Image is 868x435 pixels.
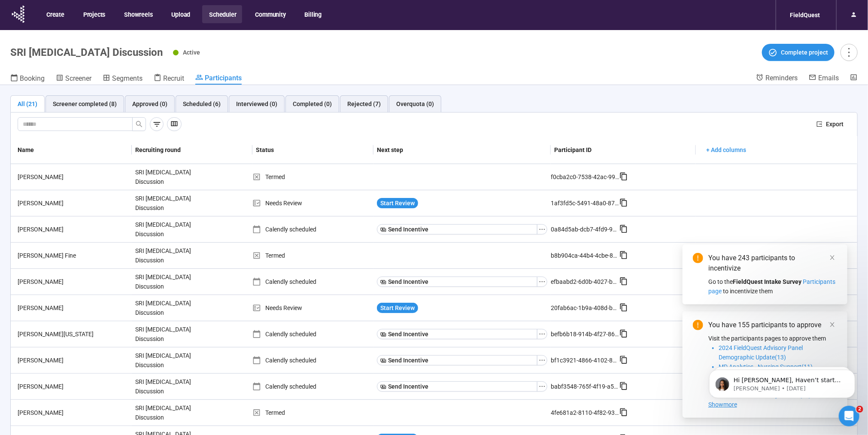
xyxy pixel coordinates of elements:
[373,136,551,164] th: Next step
[14,198,132,208] div: [PERSON_NAME]
[183,49,200,56] span: Active
[132,190,196,216] div: SRI [MEDICAL_DATA] Discussion
[551,198,619,208] div: 1af3fd5c-5491-48a0-8713-aba76a69d3d6
[539,331,546,338] span: ellipsis
[252,356,373,365] div: Calendly scheduled
[132,164,196,190] div: SRI [MEDICAL_DATA] Discussion
[839,406,859,426] iframe: Intercom live chat
[551,136,696,164] th: Participant ID
[377,198,418,208] button: Start Review
[164,5,196,23] button: Upload
[537,329,547,339] button: ellipsis
[829,255,835,261] span: close
[826,119,844,129] span: Export
[696,352,868,412] iframe: Intercom notifications message
[252,251,373,260] div: Termed
[377,381,537,392] button: Send Incentive
[183,99,221,109] div: Scheduled (6)
[756,73,798,84] a: Reminders
[388,225,428,234] span: Send Incentive
[132,400,196,426] div: SRI [MEDICAL_DATA] Discussion
[693,320,703,330] span: exclamation-circle
[132,321,196,347] div: SRI [MEDICAL_DATA] Discussion
[132,243,196,268] div: SRI [MEDICAL_DATA] Discussion
[719,344,803,361] span: 2024 FieldQuest Advisory Panel Demographic Update(13)
[252,408,373,417] div: Termed
[380,198,415,208] span: Start Review
[132,117,146,131] button: search
[785,7,825,23] div: FieldQuest
[537,224,547,234] button: ellipsis
[708,253,837,274] div: You have 243 participants to incentivize
[163,74,184,82] span: Recruit
[733,278,801,285] strong: FieldQuest Intake Survey
[708,320,837,330] div: You have 155 participants to approve
[293,99,332,109] div: Completed (0)
[56,73,91,85] a: Screener
[693,253,703,263] span: exclamation-circle
[818,74,839,82] span: Emails
[236,99,277,109] div: Interviewed (0)
[551,356,619,365] div: bf1c3921-4866-4102-8a6d-705403982d9d
[132,136,253,164] th: Recruiting round
[18,99,37,109] div: All (21)
[843,46,855,58] span: more
[298,5,328,23] button: Billing
[816,121,822,127] span: export
[39,5,70,23] button: Create
[11,136,132,164] th: Name
[829,322,835,328] span: close
[699,143,753,157] button: + Add columns
[551,329,619,339] div: befb6b18-914b-4f27-86bf-9c2f8fd080c6
[551,225,619,234] div: 0a84d5ab-dcb7-4fd9-9a99-3f4991e3eb4f
[551,408,619,417] div: 4fe681a2-8110-4f82-93c4-6e83ef867e63
[132,374,196,399] div: SRI [MEDICAL_DATA] Discussion
[20,74,45,82] span: Booking
[396,99,434,109] div: Overquota (0)
[781,48,828,57] span: Complete project
[841,44,858,61] button: more
[132,347,196,373] div: SRI [MEDICAL_DATA] Discussion
[136,121,143,128] span: search
[252,172,373,182] div: Termed
[76,5,111,23] button: Projects
[377,224,537,234] button: Send Incentive
[132,216,196,242] div: SRI [MEDICAL_DATA] Discussion
[539,383,546,390] span: ellipsis
[252,136,373,164] th: Status
[14,408,132,417] div: [PERSON_NAME]
[810,117,850,131] button: exportExport
[762,44,835,61] button: Complete project
[377,303,418,313] button: Start Review
[14,356,132,365] div: [PERSON_NAME]
[252,382,373,391] div: Calendly scheduled
[551,172,619,182] div: f0cba2c0-7538-42ac-99ca-46ecb1738d19
[14,251,132,260] div: [PERSON_NAME] Fine
[539,357,546,364] span: ellipsis
[377,355,537,365] button: Send Incentive
[765,74,798,82] span: Reminders
[856,406,863,413] span: 2
[14,303,132,313] div: [PERSON_NAME]
[377,329,537,339] button: Send Incentive
[252,303,373,313] div: Needs Review
[195,73,242,85] a: Participants
[377,277,537,287] button: Send Incentive
[388,356,428,365] span: Send Incentive
[706,145,746,155] span: + Add columns
[537,381,547,392] button: ellipsis
[539,226,546,233] span: ellipsis
[154,73,184,85] a: Recruit
[14,225,132,234] div: [PERSON_NAME]
[14,329,132,339] div: [PERSON_NAME][US_STATE]
[252,198,373,208] div: Needs Review
[551,251,619,260] div: b8b904ca-44b4-4cbe-8e6a-6f21dfd34c2e
[347,99,381,109] div: Rejected (7)
[537,277,547,287] button: ellipsis
[252,329,373,339] div: Calendly scheduled
[53,99,117,109] div: Screener completed (8)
